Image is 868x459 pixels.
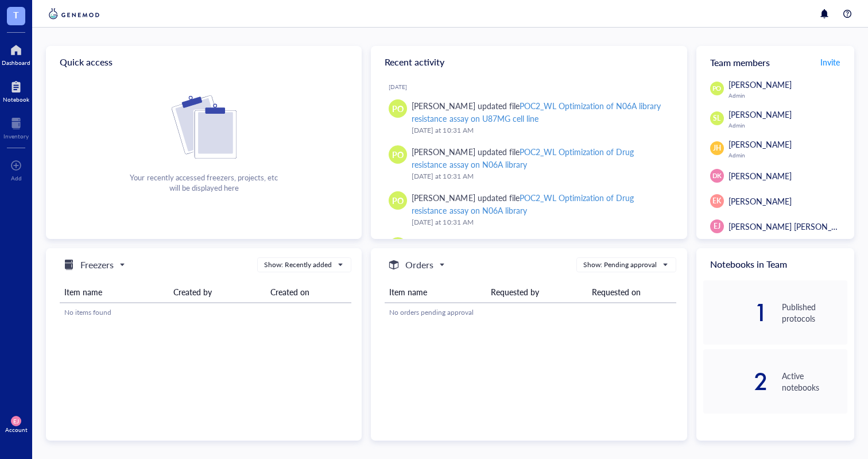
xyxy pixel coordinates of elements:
[782,370,847,393] div: Active notebooks
[412,125,668,136] div: [DATE] at 10:31 AM
[412,145,668,171] div: [PERSON_NAME] updated file
[412,192,634,216] div: POC2_WL Optimization of Drug resistance assay on N06A library
[713,143,721,153] span: JH
[782,301,847,324] div: Published protocols
[412,99,668,125] div: [PERSON_NAME] updated file
[703,372,769,391] div: 2
[486,281,587,303] th: Requested by
[64,307,347,318] div: No items found
[412,217,668,228] div: [DATE] at 10:31 AM
[412,146,634,170] div: POC2_WL Optimization of Drug resistance assay on N06A library
[728,221,857,232] span: [PERSON_NAME] [PERSON_NAME]
[130,172,277,193] div: Your recently accessed freezers, projects, etc will be displayed here
[172,95,237,159] img: Cf+DiIyRRx+BTSbnYhsZzE9to3+AfuhVxcka4spAAAAAElFTkSuQmCC
[728,152,847,159] div: Admin
[380,141,677,187] a: PO[PERSON_NAME] updated filePOC2_WL Optimization of Drug resistance assay on N06A library[DATE] a...
[703,303,769,322] div: 1
[3,96,29,103] div: Notebook
[380,95,677,141] a: PO[PERSON_NAME] updated filePOC2_WL Optimization of N06A library resistance assay on U87MG cell l...
[728,79,792,90] span: [PERSON_NAME]
[392,102,404,115] span: PO
[820,53,840,71] button: Invite
[5,426,28,433] div: Account
[728,170,792,182] span: [PERSON_NAME]
[713,113,720,124] span: SL
[3,78,29,103] a: Notebook
[3,114,29,140] a: Inventory
[412,191,668,217] div: [PERSON_NAME] updated file
[696,248,854,280] div: Notebooks in Team
[11,175,22,182] div: Add
[13,418,19,425] span: EJ
[392,194,404,207] span: PO
[405,258,433,272] h5: Orders
[712,196,721,206] span: EK
[728,138,792,150] span: [PERSON_NAME]
[3,133,29,140] div: Inventory
[46,7,102,21] img: genemod-logo
[412,100,661,124] div: POC2_WL Optimization of N06A library resistance assay on U87MG cell line
[80,258,114,272] h5: Freezers
[728,195,792,207] span: [PERSON_NAME]
[371,46,687,78] div: Recent activity
[46,46,362,78] div: Quick access
[380,187,677,233] a: PO[PERSON_NAME] updated filePOC2_WL Optimization of Drug resistance assay on N06A library[DATE] a...
[264,260,332,270] div: Show: Recently added
[169,281,266,303] th: Created by
[412,171,668,182] div: [DATE] at 10:31 AM
[385,281,486,303] th: Item name
[728,109,792,120] span: [PERSON_NAME]
[696,46,854,78] div: Team members
[13,7,19,22] span: T
[389,307,672,318] div: No orders pending approval
[266,281,351,303] th: Created on
[392,148,404,161] span: PO
[2,41,30,66] a: Dashboard
[820,56,840,68] span: Invite
[583,260,657,270] div: Show: Pending approval
[712,171,722,181] span: DK
[728,122,847,129] div: Admin
[2,59,30,66] div: Dashboard
[728,92,847,99] div: Admin
[60,281,169,303] th: Item name
[587,281,676,303] th: Requested on
[714,221,720,232] span: EJ
[389,83,677,90] div: [DATE]
[712,84,722,94] span: PO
